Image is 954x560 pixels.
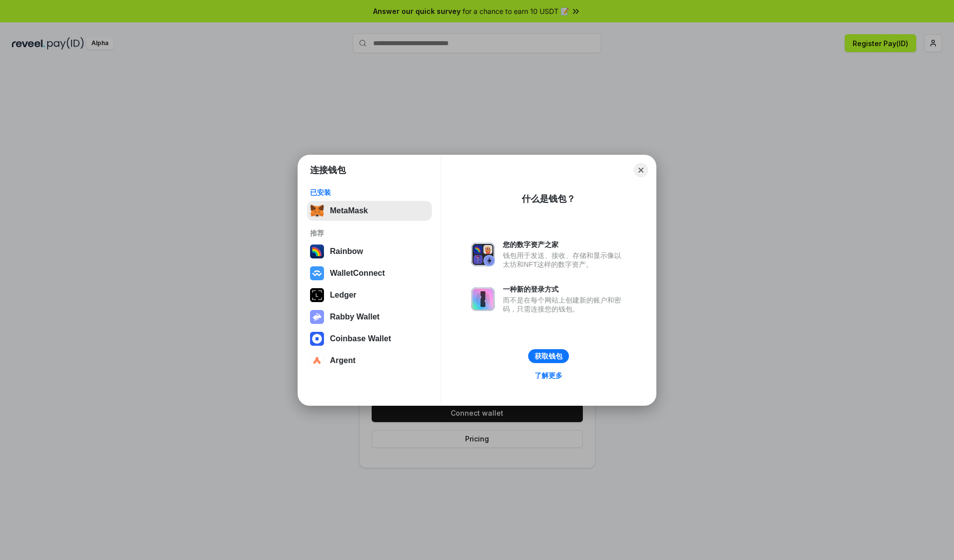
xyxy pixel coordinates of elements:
[310,332,324,346] img: svg+xml,%3Csvg%20width%3D%2228%22%20height%3D%2228%22%20viewBox%3D%220%200%2028%2028%22%20fill%3D...
[330,247,363,256] div: Rainbow
[503,296,626,313] div: 而不是在每个网站上创建新的账户和密码，只需连接您的钱包。
[307,201,432,221] button: MetaMask
[503,240,626,249] div: 您的数字资产之家
[471,287,495,311] img: svg+xml,%3Csvg%20xmlns%3D%22http%3A%2F%2Fwww.w3.org%2F2000%2Fsvg%22%20fill%3D%22none%22%20viewBox...
[310,266,324,280] img: svg+xml,%3Csvg%20width%3D%2228%22%20height%3D%2228%22%20viewBox%3D%220%200%2028%2028%22%20fill%3D...
[634,163,648,177] button: Close
[535,352,562,361] div: 获取钱包
[310,288,324,302] img: svg+xml,%3Csvg%20xmlns%3D%22http%3A%2F%2Fwww.w3.org%2F2000%2Fsvg%22%20width%3D%2228%22%20height%3...
[528,349,569,363] button: 获取钱包
[535,371,562,380] div: 了解更多
[310,245,324,258] img: svg+xml,%3Csvg%20width%3D%22120%22%20height%3D%22120%22%20viewBox%3D%220%200%20120%20120%22%20fil...
[310,229,429,238] div: 推荐
[307,307,432,327] button: Rabby Wallet
[529,369,568,382] a: 了解更多
[330,334,391,343] div: Coinbase Wallet
[522,193,575,205] div: 什么是钱包？
[307,285,432,305] button: Ledger
[330,356,356,365] div: Argent
[307,351,432,371] button: Argent
[310,204,324,218] img: svg+xml,%3Csvg%20fill%3D%22none%22%20height%3D%2233%22%20viewBox%3D%220%200%2035%2033%22%20width%...
[310,188,429,197] div: 已安装
[471,243,495,266] img: svg+xml,%3Csvg%20xmlns%3D%22http%3A%2F%2Fwww.w3.org%2F2000%2Fsvg%22%20fill%3D%22none%22%20viewBox...
[310,354,324,368] img: svg+xml,%3Csvg%20width%3D%2228%22%20height%3D%2228%22%20viewBox%3D%220%200%2028%2028%22%20fill%3D...
[330,291,356,300] div: Ledger
[307,242,432,261] button: Rainbow
[330,269,385,278] div: WalletConnect
[310,164,346,176] h1: 连接钱包
[503,251,626,269] div: 钱包用于发送、接收、存储和显示像以太坊和NFT这样的数字资产。
[307,329,432,349] button: Coinbase Wallet
[330,312,380,321] div: Rabby Wallet
[307,263,432,283] button: WalletConnect
[330,206,368,215] div: MetaMask
[503,285,626,294] div: 一种新的登录方式
[310,310,324,324] img: svg+xml,%3Csvg%20xmlns%3D%22http%3A%2F%2Fwww.w3.org%2F2000%2Fsvg%22%20fill%3D%22none%22%20viewBox...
